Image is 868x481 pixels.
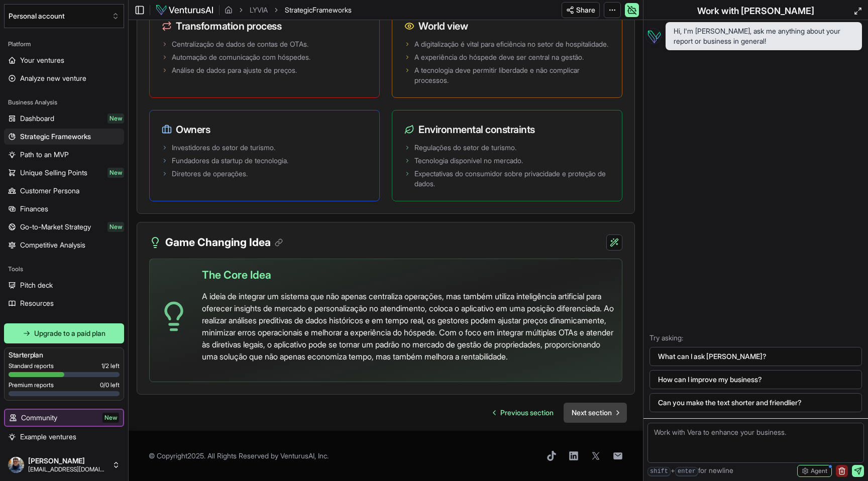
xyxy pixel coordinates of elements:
a: Example ventures [4,429,124,445]
span: A digitalização é vital para eficiência no setor de hospitalidade. [414,39,608,49]
span: Share [576,5,595,15]
h3: World view [404,19,610,33]
span: 1 / 2 left [101,362,120,370]
a: Go to previous page [485,403,562,423]
a: LYVIA [250,5,268,15]
span: Community [21,413,57,423]
span: Finances [20,204,48,214]
span: Dashboard [20,113,54,124]
a: CommunityNew [5,410,123,426]
button: Select an organization [4,4,124,28]
span: Regulações do setor de turismo. [414,143,516,153]
span: Unique Selling Points [20,168,87,178]
a: Competitive Analysis [4,237,124,253]
a: Finances [4,201,124,217]
span: Análise de dados para ajuste de preços. [172,65,297,75]
span: [EMAIL_ADDRESS][DOMAIN_NAME] [28,465,108,473]
span: Resources [20,298,54,308]
button: What can I ask [PERSON_NAME]? [649,347,862,366]
a: Your ventures [4,52,124,68]
span: Analyze new venture [20,73,86,83]
h3: Environmental constraints [404,123,610,137]
a: VenturusAI, Inc [280,451,327,460]
span: Next section [572,408,612,418]
div: Business Analysis [4,94,124,110]
button: How can I improve my business? [649,370,862,389]
span: Path to an MVP [20,150,69,160]
img: ACg8ocLIjjnA8TnfuJmr8-V_xUSubqVLtz3X15Sc-uuPXIlAgWnanBEujw=s96-c [8,457,24,473]
button: [PERSON_NAME][EMAIL_ADDRESS][DOMAIN_NAME] [4,453,124,477]
span: Your ventures [20,55,64,65]
span: Hi, I'm [PERSON_NAME], ask me anything about your report or business in general! [674,26,854,46]
div: Platform [4,36,124,52]
span: Strategic Frameworks [20,132,91,142]
span: Customer Persona [20,186,79,196]
p: A ideia de integrar um sistema que não apenas centraliza operações, mas também utiliza inteligênc... [202,290,614,363]
span: Go-to-Market Strategy [20,222,91,232]
span: Tecnologia disponível no mercado. [414,156,523,166]
a: Go to next page [564,403,627,423]
nav: pagination [485,403,627,423]
h3: Starter plan [9,350,120,360]
span: A experiência do hóspede deve ser central na gestão. [414,52,584,62]
a: Go-to-Market StrategyNew [4,219,124,235]
a: Strategic Frameworks [4,129,124,145]
a: Analyze new venture [4,70,124,86]
span: Competitive Analysis [20,240,85,250]
span: [PERSON_NAME] [28,456,108,465]
span: Expectativas do consumidor sobre privacidade e proteção de dados. [414,169,610,189]
p: Try asking: [649,333,862,343]
span: Previous section [500,408,554,418]
a: Upgrade to a paid plan [4,323,124,343]
a: Customer Persona [4,183,124,199]
span: New [107,168,124,178]
a: Unique Selling PointsNew [4,165,124,181]
kbd: shift [647,467,671,476]
button: Settings [4,447,124,463]
span: Fundadores da startup de tecnologia. [172,156,288,166]
h3: Transformation process [162,19,367,33]
span: Automação de comunicação com hóspedes. [172,52,310,62]
span: Centralização de dados de contas de OTAs. [172,39,308,49]
button: Can you make the text shorter and friendlier? [649,393,862,412]
span: New [102,413,119,423]
img: logo [155,4,214,16]
span: The Core Idea [202,267,271,283]
button: Share [562,2,600,18]
a: DashboardNew [4,110,124,127]
a: Path to an MVP [4,147,124,163]
span: © Copyright 2025 . All Rights Reserved by . [149,451,329,461]
span: Frameworks [312,6,352,14]
span: + for newline [647,465,733,476]
h2: Work with [PERSON_NAME] [697,4,814,18]
h3: Game Changing Idea [165,234,283,251]
span: StrategicFrameworks [285,5,352,15]
div: Tools [4,261,124,277]
span: Pitch deck [20,280,53,290]
a: Pitch deck [4,277,124,293]
span: Investidores do setor de turismo. [172,143,275,153]
span: A tecnologia deve permitir liberdade e não complicar processos. [414,65,610,85]
span: New [107,113,124,124]
span: Agent [811,467,827,475]
span: Diretores de operações. [172,169,248,179]
button: Agent [797,465,832,477]
span: Example ventures [20,432,76,442]
a: Resources [4,295,124,311]
h3: Owners [162,123,367,137]
span: Standard reports [9,362,54,370]
kbd: enter [675,467,698,476]
span: New [107,222,124,232]
span: Upgrade to a paid plan [34,328,105,338]
span: Premium reports [9,381,54,389]
nav: breadcrumb [225,5,352,15]
span: 0 / 0 left [100,381,120,389]
img: Vera [645,28,662,44]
